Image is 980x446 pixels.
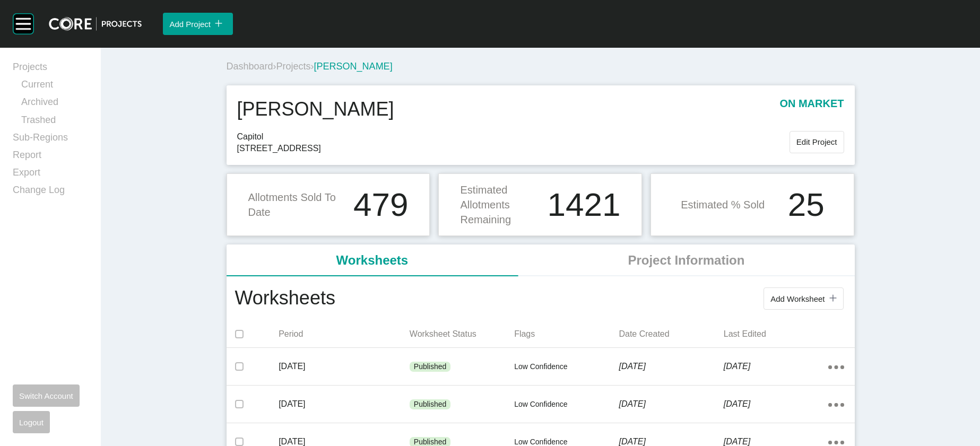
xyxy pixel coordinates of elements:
[548,188,621,221] h1: 1421
[279,328,410,340] p: Period
[514,399,619,410] p: Low Confidence
[13,411,50,433] button: Logout
[796,137,837,146] span: Edit Project
[779,96,844,123] p: on market
[724,361,828,372] p: [DATE]
[13,60,88,78] a: Projects
[237,131,790,143] span: Capitol
[13,384,80,407] button: Switch Account
[681,197,765,212] p: Estimated % Sold
[21,95,88,113] a: Archived
[49,17,142,31] img: core-logo-dark.3138cae2.png
[13,148,88,166] a: Report
[163,13,233,35] button: Add Project
[514,362,619,372] p: Low Confidence
[619,328,723,340] p: Date Created
[227,61,273,72] a: Dashboard
[460,182,541,227] p: Estimated Allotments Remaining
[21,113,88,131] a: Trashed
[353,188,408,221] h1: 479
[13,166,88,183] a: Export
[13,131,88,148] a: Sub-Regions
[279,361,410,372] p: [DATE]
[619,398,723,410] p: [DATE]
[724,398,828,410] p: [DATE]
[788,188,825,221] h1: 25
[279,398,410,410] p: [DATE]
[518,244,854,276] li: Project Information
[169,20,211,29] span: Add Project
[410,328,514,340] p: Worksheet Status
[235,285,335,312] h1: Worksheets
[764,287,843,310] button: Add Worksheet
[414,399,447,410] p: Published
[514,328,619,340] p: Flags
[13,183,88,201] a: Change Log
[414,362,447,372] p: Published
[724,328,828,340] p: Last Edited
[248,190,348,220] p: Allotments Sold To Date
[276,61,311,72] a: Projects
[770,294,825,303] span: Add Worksheet
[19,418,44,427] span: Logout
[619,361,723,372] p: [DATE]
[237,143,790,154] span: [STREET_ADDRESS]
[19,391,73,400] span: Switch Account
[273,61,276,72] span: ›
[21,78,88,95] a: Current
[790,131,844,153] button: Edit Project
[314,61,393,72] span: [PERSON_NAME]
[237,96,394,123] h1: [PERSON_NAME]
[227,244,518,276] li: Worksheets
[311,61,314,72] span: ›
